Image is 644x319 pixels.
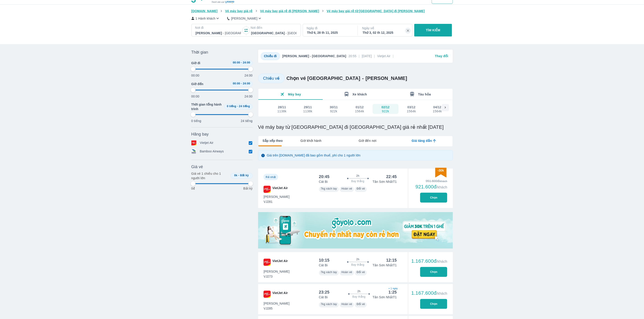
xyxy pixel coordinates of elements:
span: 7kg xách tay [321,303,337,306]
div: 1:25 [389,290,397,295]
p: [PERSON_NAME] - [GEOGRAPHIC_DATA] [282,54,346,58]
span: Hãng bay [191,131,209,137]
div: 951.600đ [415,179,447,183]
div: 1564k [355,109,364,113]
span: Máy bay [288,93,301,96]
span: VJ281 [264,199,290,204]
div: 28/11 [278,105,286,109]
p: 24:00 [245,94,253,99]
img: discount [435,168,447,177]
span: Đổi vé [357,271,365,274]
span: Giờ khởi hành [300,138,321,143]
p: Cát Bi [319,295,328,299]
p: 00:00 [191,94,199,99]
span: Giờ đến nơi [359,138,376,143]
span: 2h [358,290,361,293]
img: media-0 [258,212,453,249]
span: 0 tiếng [227,105,236,108]
div: 1564k [433,109,442,113]
div: 1.167.600đ [411,258,447,264]
span: Bất kỳ [240,174,249,177]
span: - [241,82,242,85]
p: TÌM KIẾM [426,28,440,32]
div: 921.600đ [415,184,447,190]
span: VJ285 [264,306,290,311]
img: VJ [264,186,271,193]
span: Giờ đi [191,61,200,65]
button: Thay đổi [433,52,450,60]
span: -30k [438,169,444,172]
p: 24 tiếng [241,119,252,123]
span: /khách [436,292,447,295]
button: TÌM KIẾM [414,24,452,36]
p: Giá trên [DOMAIN_NAME] đã bao gồm thuế, phí cho 1 người lớn [267,153,361,158]
p: Bamboo Airways [200,149,224,154]
span: Đổi vé [357,187,365,190]
div: 20:45 [319,174,330,179]
div: 922k [330,109,338,113]
span: - [237,105,238,108]
p: Cát Bi [319,263,328,267]
p: Giá vé 1 chiều cho 1 người lớn [191,171,229,180]
span: - [241,61,242,64]
nav: breadcrumb [191,9,453,13]
button: Chọn [420,299,447,309]
span: Hoàn vé [341,303,352,306]
span: [PERSON_NAME] [264,301,290,306]
span: /khách [436,260,447,263]
span: Giờ đến [191,82,204,86]
button: 1 Hành khách [191,16,220,21]
p: Tân Sơn Nhất T1 [373,179,397,184]
span: Hoàn vé [341,271,352,274]
span: [PERSON_NAME] [264,195,290,199]
div: scrollable day and price [269,104,442,114]
span: Xe khách [353,93,367,96]
span: Vé máy bay giá rẻ từ [GEOGRAPHIC_DATA] đi [PERSON_NAME] [327,9,425,13]
div: 03/12 [408,105,416,109]
p: Cát Bi [319,179,328,184]
div: 23:25 [319,290,330,295]
img: VJ [264,259,271,266]
p: Nơi đến [251,25,297,30]
p: Nơi đi [195,25,242,30]
span: 20:55 [348,54,356,58]
span: Giá tăng dần [412,138,432,143]
span: 7kg xách tay [321,187,337,190]
span: 2h [356,174,359,178]
span: Vietjet Air [377,54,390,58]
span: Sắp xếp theo [263,138,283,143]
p: | [359,54,360,58]
img: VJ [264,291,271,298]
span: [DATE] [362,54,372,58]
span: 7kg xách tay [321,271,337,274]
span: VJ273 [264,274,290,279]
span: /khách [436,185,447,189]
div: 12:15 [386,258,397,263]
span: Chọn vé [GEOGRAPHIC_DATA] [PERSON_NAME] [286,75,407,81]
p: 0đ [191,186,195,191]
button: Chọn [420,267,447,277]
h1: Vé máy bay từ [GEOGRAPHIC_DATA] đi [GEOGRAPHIC_DATA] giá rẻ nhất [DATE] [258,124,453,130]
span: VietJet Air [273,259,288,266]
span: 00:00 [233,61,240,64]
span: Chiều về [263,76,280,81]
span: Hoàn vé [341,187,352,190]
span: Giá vé [191,164,203,170]
p: | [393,54,394,58]
span: 00:00 [233,82,240,85]
p: Ngày đi [307,26,353,30]
div: 10:15 [319,258,330,263]
p: Vietjet Air [200,140,214,145]
span: 2h [356,258,359,261]
div: lab API tabs example [283,136,452,145]
p: 00:00 [191,73,199,78]
button: Chọn [420,193,447,203]
div: 01/12 [356,105,364,109]
span: Đổi vé [357,303,365,306]
div: 04/12 [433,105,441,109]
div: 02/12 [382,105,390,109]
div: 1138k [277,109,286,113]
span: Rẻ nhất [266,176,276,179]
span: [DOMAIN_NAME] [191,9,218,13]
span: Thời gian tổng hành trình [191,102,222,111]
